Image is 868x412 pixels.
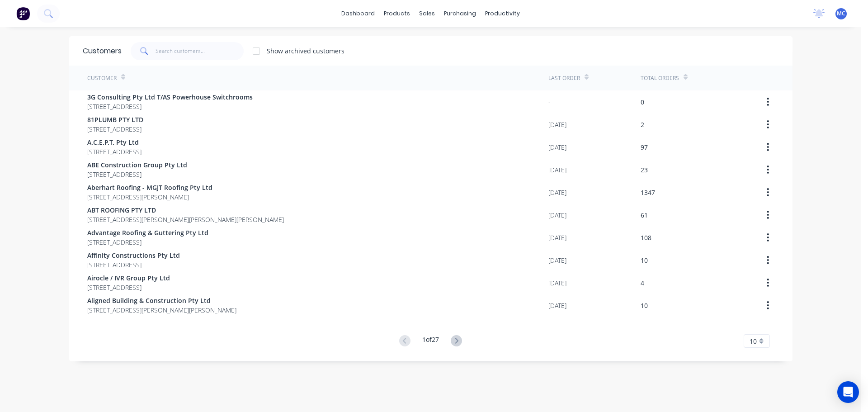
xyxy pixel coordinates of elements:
[16,7,30,20] img: Factory
[87,237,208,247] span: [STREET_ADDRESS]
[87,215,284,224] span: [STREET_ADDRESS][PERSON_NAME][PERSON_NAME][PERSON_NAME]
[87,228,208,237] span: Advantage Roofing & Guttering Pty Ltd
[641,210,648,220] div: 61
[87,137,142,147] span: A.C.E.P.T. Pty Ltd
[337,7,379,20] a: dashboard
[641,233,651,242] div: 108
[641,97,644,107] div: 0
[548,233,566,242] div: [DATE]
[548,142,566,152] div: [DATE]
[87,170,187,179] span: [STREET_ADDRESS]
[87,183,212,192] span: Aberhart Roofing - MGJT Roofing Pty Ltd
[267,46,344,56] div: Show archived customers
[750,336,757,346] span: 10
[439,7,481,20] div: purchasing
[548,210,566,220] div: [DATE]
[87,92,253,102] span: 3G Consulting Pty Ltd T/AS Powerhouse Switchrooms
[87,283,170,292] span: [STREET_ADDRESS]
[641,120,644,129] div: 2
[548,97,551,107] div: -
[87,305,236,315] span: [STREET_ADDRESS][PERSON_NAME][PERSON_NAME]
[548,301,566,310] div: [DATE]
[837,9,845,18] span: MC
[87,273,170,283] span: Airocle / IVR Group Pty Ltd
[422,335,439,348] div: 1 of 27
[548,165,566,175] div: [DATE]
[379,7,415,20] div: products
[641,301,648,310] div: 10
[415,7,439,20] div: sales
[87,147,142,156] span: [STREET_ADDRESS]
[548,120,566,129] div: [DATE]
[548,74,580,82] div: Last Order
[87,160,187,170] span: ABE Construction Group Pty Ltd
[83,46,122,57] div: Customers
[641,256,648,265] div: 10
[87,296,236,305] span: Aligned Building & Construction Pty Ltd
[87,124,143,134] span: [STREET_ADDRESS]
[548,188,566,197] div: [DATE]
[548,256,566,265] div: [DATE]
[156,42,244,60] input: Search customers...
[87,251,180,260] span: Affinity Constructions Pty Ltd
[548,278,566,288] div: [DATE]
[87,102,253,111] span: [STREET_ADDRESS]
[87,205,284,215] span: ABT ROOFING PTY LTD
[641,142,648,152] div: 97
[481,7,524,20] div: productivity
[87,115,143,124] span: 81PLUMB PTY LTD
[641,165,648,175] div: 23
[87,74,117,82] div: Customer
[87,192,212,202] span: [STREET_ADDRESS][PERSON_NAME]
[641,188,655,197] div: 1347
[87,260,180,270] span: [STREET_ADDRESS]
[641,74,679,82] div: Total Orders
[641,278,644,288] div: 4
[837,381,859,403] div: Open Intercom Messenger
